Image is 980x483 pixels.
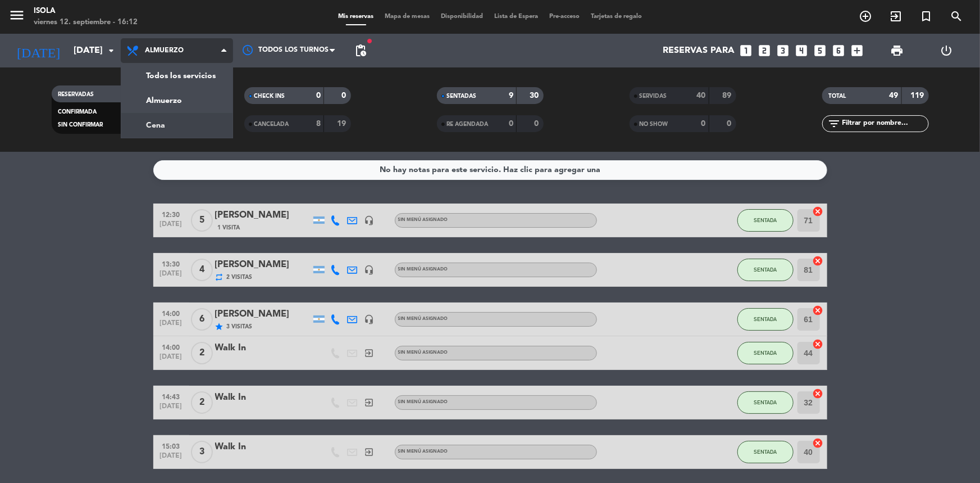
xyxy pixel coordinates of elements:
[435,13,489,20] span: Disponibilidad
[157,439,185,452] span: 15:03
[813,43,827,58] i: looks_5
[364,447,375,457] i: exit_to_app
[215,440,311,454] div: Walk In
[58,92,94,97] span: RESERVADAS
[754,399,777,405] span: SENTADA
[157,452,185,465] span: [DATE]
[104,44,118,57] i: arrow_drop_down
[813,206,824,217] i: cancel
[215,341,311,355] div: Walk In
[145,47,184,55] span: Almuerzo
[890,92,899,100] strong: 49
[509,120,513,128] strong: 0
[157,390,185,403] span: 14:43
[191,441,213,463] span: 3
[254,93,285,99] span: CHECK INS
[841,118,928,130] input: Filtrar por nombre...
[447,93,477,99] span: SENTADAS
[727,120,733,128] strong: 0
[701,120,706,128] strong: 0
[364,398,375,408] i: exit_to_app
[398,267,448,272] span: Sin menú asignado
[697,92,706,100] strong: 40
[58,122,103,128] span: SIN CONFIRMAR
[157,257,185,270] span: 13:30
[191,308,213,331] span: 6
[8,7,25,28] button: menu
[215,307,311,322] div: [PERSON_NAME]
[489,13,544,20] span: Lista de Espera
[585,13,648,20] span: Tarjetas de regalo
[34,6,138,17] div: Isola
[757,43,772,58] i: looks_two
[754,267,777,273] span: SENTADA
[157,270,185,283] span: [DATE]
[316,92,321,100] strong: 0
[813,255,824,267] i: cancel
[354,44,367,57] span: pending_actions
[364,265,375,275] i: headset_mic
[737,259,794,281] button: SENTADA
[813,388,824,399] i: cancel
[850,43,864,58] i: add_box
[58,109,97,115] span: CONFIRMADA
[737,391,794,414] button: SENTADA
[922,34,972,67] div: LOG OUT
[316,120,321,128] strong: 8
[754,350,777,356] span: SENTADA
[191,342,213,364] span: 2
[859,10,872,23] i: add_circle_outline
[364,348,375,358] i: exit_to_app
[8,38,68,63] i: [DATE]
[739,43,753,58] i: looks_one
[754,217,777,223] span: SENTADA
[447,121,489,127] span: RE AGENDADA
[828,117,841,130] i: filter_list
[191,209,213,232] span: 5
[157,340,185,353] span: 14:00
[813,437,824,449] i: cancel
[191,391,213,414] span: 2
[509,92,513,100] strong: 9
[831,43,846,58] i: looks_6
[776,43,790,58] i: looks_3
[534,120,541,128] strong: 0
[218,223,240,232] span: 1 Visita
[337,120,348,128] strong: 19
[121,113,233,138] a: Cena
[663,46,735,56] span: Reservas para
[794,43,809,58] i: looks_4
[910,92,926,100] strong: 119
[34,17,138,28] div: viernes 12. septiembre - 16:12
[398,449,448,454] span: Sin menú asignado
[530,92,541,100] strong: 30
[398,317,448,321] span: Sin menú asignado
[737,308,794,331] button: SENTADA
[121,64,233,88] a: Todos los servicios
[364,215,375,225] i: headset_mic
[813,338,824,350] i: cancel
[157,306,185,319] span: 14:00
[919,10,933,23] i: turned_in_not
[737,441,794,463] button: SENTADA
[379,13,435,20] span: Mapa de mesas
[640,93,667,99] span: SERVIDAS
[950,10,963,23] i: search
[157,353,185,366] span: [DATE]
[227,273,253,282] span: 2 Visitas
[398,350,448,355] span: Sin menú asignado
[737,209,794,232] button: SENTADA
[380,164,600,177] div: No hay notas para este servicio. Haz clic para agregar una
[813,305,824,316] i: cancel
[8,7,25,24] i: menu
[544,13,585,20] span: Pre-acceso
[737,342,794,364] button: SENTADA
[157,207,185,220] span: 12:30
[754,449,777,455] span: SENTADA
[157,220,185,233] span: [DATE]
[398,218,448,222] span: Sin menú asignado
[366,38,373,44] span: fiber_manual_record
[940,44,954,57] i: power_settings_new
[332,13,379,20] span: Mis reservas
[890,44,904,57] span: print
